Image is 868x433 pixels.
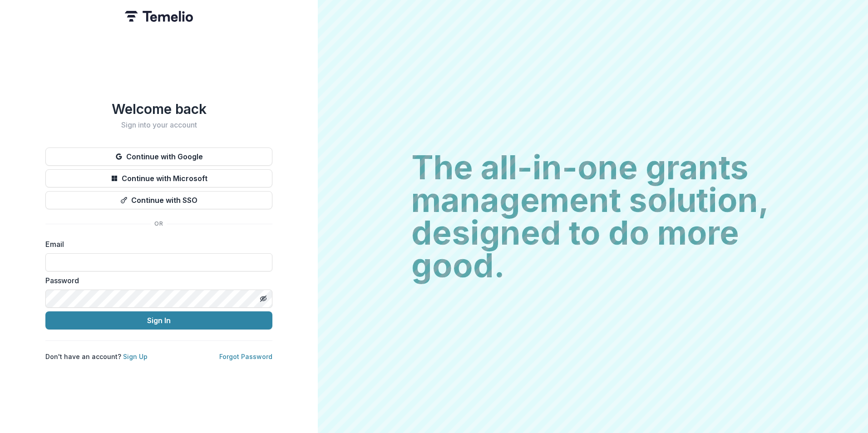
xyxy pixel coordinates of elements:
button: Continue with Google [45,148,272,166]
h1: Welcome back [45,101,272,117]
img: Temelio [125,11,193,22]
a: Forgot Password [219,353,272,360]
label: Email [45,239,267,250]
button: Toggle password visibility [256,291,271,306]
label: Password [45,275,267,286]
button: Continue with Microsoft [45,169,272,187]
p: Don't have an account? [45,352,148,361]
h2: Sign into your account [45,121,272,129]
button: Sign In [45,311,272,330]
a: Sign Up [123,353,148,360]
button: Continue with SSO [45,191,272,209]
